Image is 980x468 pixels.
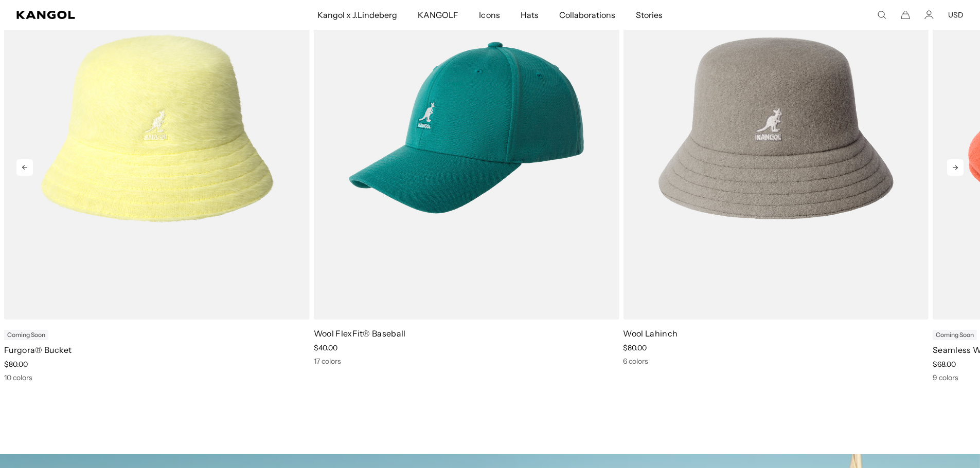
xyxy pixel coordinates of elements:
[4,330,48,340] div: Coming Soon
[933,330,977,340] div: Coming Soon
[933,360,956,369] span: $68.00
[901,10,910,20] button: Cart
[4,344,310,355] p: Furgora® Bucket
[314,357,619,366] div: 17 colors
[16,11,210,19] a: Kangol
[623,357,929,366] div: 6 colors
[314,343,337,352] span: $40.00
[623,343,647,352] span: $80.00
[877,10,886,20] summary: Search here
[4,360,28,369] span: $80.00
[948,10,964,20] button: USD
[314,328,619,339] p: Wool FlexFit® Baseball
[4,373,310,382] div: 10 colors
[924,10,934,20] a: Account
[623,328,929,339] p: Wool Lahinch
